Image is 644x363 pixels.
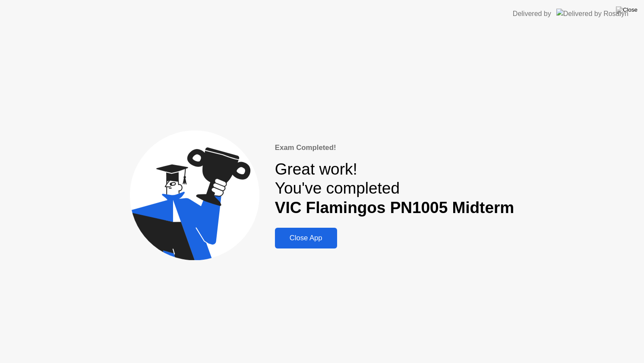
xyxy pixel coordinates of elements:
b: VIC Flamingos PN1005 Midterm [275,199,514,217]
img: Close [616,6,638,13]
div: Exam Completed! [275,142,514,153]
div: Great work! You've completed [275,160,514,217]
div: Close App [278,234,335,242]
button: Close App [275,228,337,248]
img: Delivered by Rosalyn [556,9,628,19]
div: Delivered by [513,9,551,19]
